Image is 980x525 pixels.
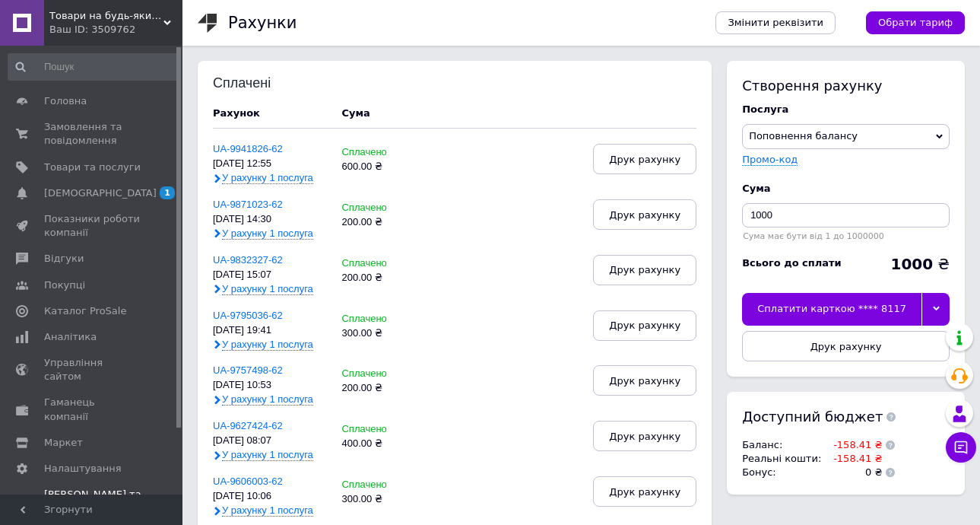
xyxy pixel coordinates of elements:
[742,203,950,228] input: Введіть суму
[341,383,419,394] div: 200.00 ₴
[810,341,882,352] span: Друк рахунку
[728,16,823,30] span: Змінити реквізити
[341,494,419,505] div: 300.00 ₴
[44,186,157,200] span: [DEMOGRAPHIC_DATA]
[742,331,950,361] button: Друк рахунку
[44,356,141,383] span: Управління сайтом
[826,466,883,479] td: 0 ₴
[609,431,680,442] span: Друк рахунку
[593,421,696,451] button: Друк рахунку
[213,310,283,321] a: UA-9795036-62
[341,424,419,435] div: Сплачено
[946,432,976,463] button: Чат з покупцем
[49,23,182,37] div: Ваш ID: 3509762
[213,199,283,210] a: UA-9871023-62
[609,264,680,275] span: Друк рахунку
[715,11,836,34] a: Змінити реквізити
[44,278,85,292] span: Покупці
[609,154,680,165] span: Друк рахунку
[213,476,283,487] a: UA-9606003-62
[213,420,283,431] a: UA-9627424-62
[341,202,419,214] div: Сплачено
[749,130,858,142] span: Поповнення балансу
[341,313,419,325] div: Сплачено
[742,231,950,241] div: Сума має бути від 1 до 1000000
[44,330,97,344] span: Аналітика
[341,258,419,269] div: Сплачено
[222,339,313,351] span: У рахунку 1 послуга
[609,486,680,498] span: Друк рахунку
[44,252,84,266] span: Відгуки
[44,462,122,476] span: Налаштування
[826,438,883,452] td: -158.41 ₴
[44,436,83,450] span: Маркет
[228,14,297,32] h1: Рахунки
[49,9,163,23] span: Товари на будь-який вибір
[341,328,419,339] div: 300.00 ₴
[213,76,312,91] div: Сплачені
[222,172,313,184] span: У рахунку 1 послуга
[609,320,680,331] span: Друк рахунку
[341,107,369,120] div: Cума
[213,325,326,336] div: [DATE] 19:41
[866,11,965,34] a: Обрати тариф
[341,161,419,173] div: 600.00 ₴
[213,380,326,391] div: [DATE] 10:53
[593,199,696,230] button: Друк рахунку
[742,103,950,116] div: Послуга
[341,272,419,284] div: 200.00 ₴
[593,365,696,396] button: Друк рахунку
[742,407,883,426] span: Доступний бюджет
[341,438,419,450] div: 400.00 ₴
[222,393,313,406] span: У рахунку 1 послуга
[44,94,87,108] span: Головна
[742,256,842,270] div: Всього до сплати
[341,217,419,228] div: 200.00 ₴
[213,364,283,376] a: UA-9757498-62
[609,209,680,221] span: Друк рахунку
[742,438,825,452] td: Баланс :
[593,310,696,341] button: Друк рахунку
[826,452,883,466] td: -158.41 ₴
[44,396,141,423] span: Гаманець компанії
[890,255,933,273] b: 1000
[890,256,950,272] div: ₴
[341,368,419,380] div: Сплачено
[742,293,921,325] div: Сплатити карткою **** 8117
[213,214,326,225] div: [DATE] 14:30
[222,283,313,295] span: У рахунку 1 послуга
[44,304,126,318] span: Каталог ProSale
[222,504,313,517] span: У рахунку 1 послуга
[160,186,175,199] span: 1
[213,143,283,154] a: UA-9941826-62
[609,375,680,387] span: Друк рахунку
[213,107,326,120] div: Рахунок
[213,158,326,170] div: [DATE] 12:55
[593,255,696,285] button: Друк рахунку
[878,16,953,30] span: Обрати тариф
[213,269,326,281] div: [DATE] 15:07
[742,452,825,466] td: Реальні кошти :
[341,147,419,158] div: Сплачено
[593,144,696,174] button: Друк рахунку
[8,53,179,81] input: Пошук
[213,435,326,447] div: [DATE] 08:07
[222,449,313,461] span: У рахунку 1 послуга
[213,491,326,502] div: [DATE] 10:06
[742,154,798,165] label: Промо-код
[742,182,950,196] div: Cума
[593,476,696,507] button: Друк рахунку
[44,161,141,174] span: Товари та послуги
[213,254,283,266] a: UA-9832327-62
[742,76,950,95] div: Створення рахунку
[222,228,313,240] span: У рахунку 1 послуга
[44,120,141,148] span: Замовлення та повідомлення
[341,479,419,491] div: Сплачено
[44,212,141,240] span: Показники роботи компанії
[742,466,825,479] td: Бонус :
